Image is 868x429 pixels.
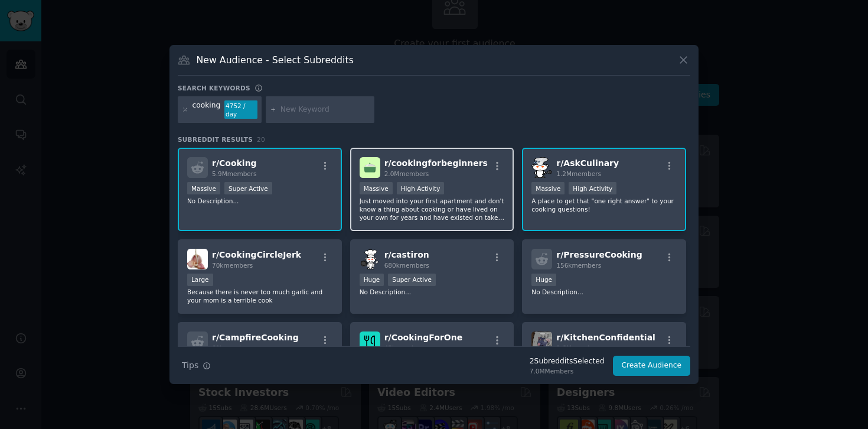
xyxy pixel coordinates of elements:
[197,54,354,66] h3: New Audience - Select Subreddits
[178,135,253,144] span: Subreddit Results
[384,250,429,259] span: r/ castiron
[187,249,208,269] img: CookingCircleJerk
[178,355,215,376] button: Tips
[531,157,552,178] img: AskCulinary
[384,344,425,352] span: 45k members
[187,288,332,304] p: Because there is never too much garlic and your mom is a terrible cook
[224,182,272,194] div: Super Active
[212,158,257,168] span: r/ Cooking
[556,158,619,168] span: r/ AskCulinary
[569,182,616,194] div: High Activity
[531,331,552,352] img: KitchenConfidential
[613,356,691,376] button: Create Audience
[556,250,642,259] span: r/ PressureCooking
[384,170,429,177] span: 2.0M members
[556,262,601,269] span: 156k members
[531,288,677,296] p: No Description...
[187,182,220,194] div: Massive
[178,84,250,92] h3: Search keywords
[360,249,380,269] img: castiron
[280,105,370,115] input: New Keyword
[257,136,265,143] span: 20
[384,333,463,342] span: r/ CookingForOne
[212,170,257,177] span: 5.9M members
[556,170,601,177] span: 1.2M members
[182,359,198,372] span: Tips
[212,262,253,269] span: 70k members
[212,333,299,342] span: r/ CampfireCooking
[556,333,655,342] span: r/ KitchenConfidential
[212,250,301,259] span: r/ CookingCircleJerk
[360,288,505,296] p: No Description...
[531,197,677,213] p: A place to get that "one right answer" to your cooking questions!
[388,274,436,286] div: Super Active
[384,262,429,269] span: 680k members
[360,331,380,352] img: CookingForOne
[360,274,384,286] div: Huge
[360,182,393,194] div: Massive
[187,274,213,286] div: Large
[384,158,488,168] span: r/ cookingforbeginners
[397,182,445,194] div: High Activity
[531,182,564,194] div: Massive
[224,100,257,119] div: 4752 / day
[187,197,332,205] p: No Description...
[556,344,601,352] span: 1.6M members
[360,157,380,178] img: cookingforbeginners
[530,367,605,375] div: 7.0M Members
[212,344,253,352] span: 61k members
[530,356,605,367] div: 2 Subreddit s Selected
[531,274,556,286] div: Huge
[192,100,221,119] div: cooking
[360,197,505,222] p: Just moved into your first apartment and don't know a thing about cooking or have lived on your o...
